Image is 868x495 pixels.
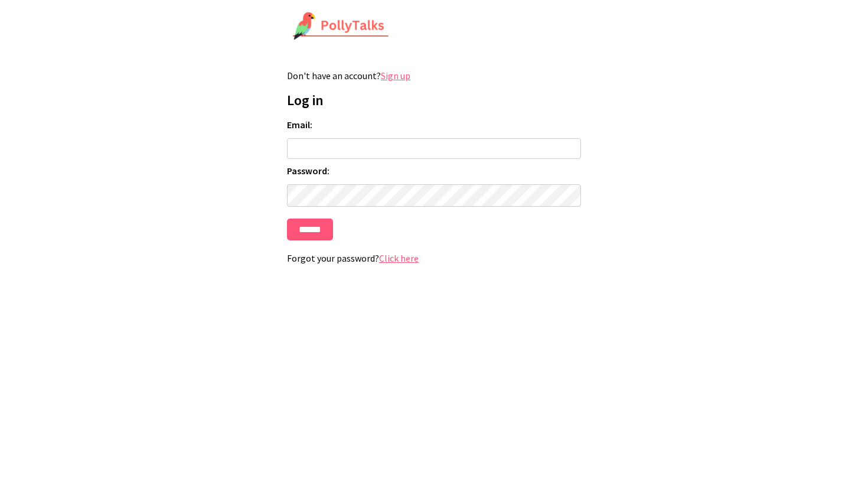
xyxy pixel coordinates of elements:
[287,119,581,131] label: Email:
[287,91,581,109] h1: Log in
[379,252,419,264] a: Click here
[287,252,581,264] p: Forgot your password?
[381,70,410,82] a: Sign up
[287,165,581,177] label: Password:
[292,12,389,41] img: PollyTalks Logo
[287,70,581,82] p: Don't have an account?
